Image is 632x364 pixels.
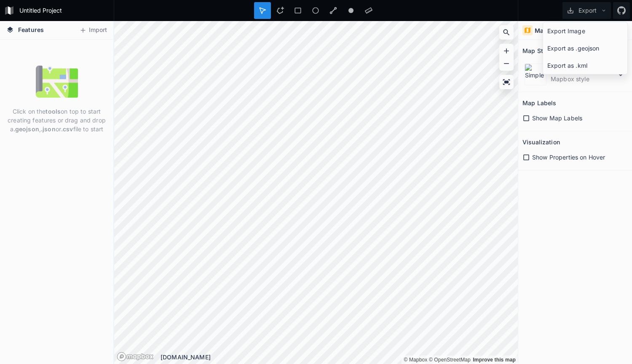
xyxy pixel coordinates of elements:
a: Mapbox [404,357,427,363]
div: Export as .kml [543,57,627,74]
dd: Mapbox style [551,74,616,83]
span: Features [18,25,44,34]
strong: .geojson [13,125,39,133]
button: Export [562,2,611,19]
strong: tools [46,108,61,115]
a: Mapbox logo [117,352,154,361]
div: Export as .geojson [543,40,627,57]
div: [DOMAIN_NAME] [161,353,518,361]
h2: Visualization [522,136,560,149]
h2: Map Labels [522,96,556,109]
a: OpenStreetMap [429,357,471,363]
strong: .json [41,125,56,133]
p: Click on the on top to start creating features or drag and drop a , or file to start [6,107,107,133]
div: Export Image [543,22,627,40]
h4: Map and Visuals [535,26,584,35]
img: empty [36,61,78,103]
button: Import [75,24,111,37]
img: Simple [525,64,546,85]
span: Show Properties on Hover [532,153,605,162]
strong: .csv [61,125,73,133]
a: Map feedback [473,357,516,363]
h2: Map Style [522,44,552,57]
span: Show Map Labels [532,114,582,122]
